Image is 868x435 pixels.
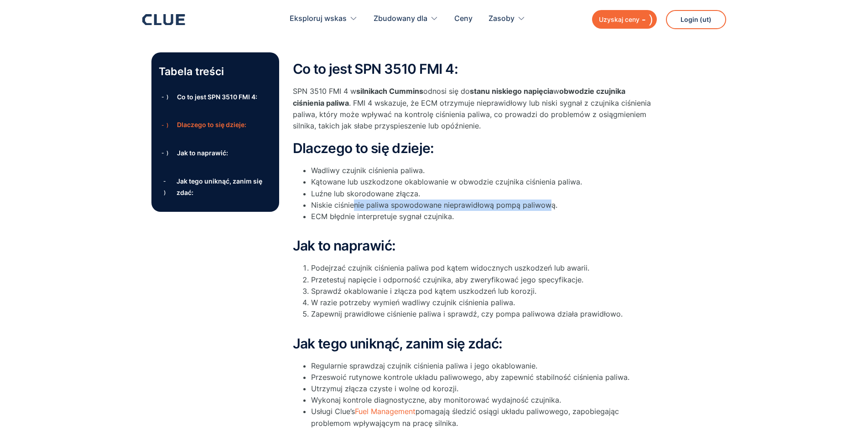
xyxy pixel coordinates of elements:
div: - ) [159,118,172,132]
li: Wykonaj kontrole diagnostyczne, aby monitorować wydajność czujnika. [311,394,658,406]
div: Eksploruj wskas [290,5,358,33]
div: Jak to naprawić: [177,147,228,159]
div: Dlaczego to się dzieje: [177,119,246,130]
li: Podejrzać czujnik ciśnienia paliwa pod kątem widocznych uszkodzeń lub awarii. [311,262,658,274]
h2: Dlaczego to się dzieje: [293,141,658,156]
h2: Jak tego uniknąć, zanim się zdać: [293,336,658,351]
div: Co to jest SPN 3510 FMI 4: [177,91,257,102]
strong: silnikach Cummins [356,87,423,96]
li: ECM błędnie interpretuje sygnał czujnika. [311,211,658,234]
a: - )Jak tego uniknąć, zanim się zdać: [159,174,272,199]
a: Login (ut) [666,10,726,29]
div: - ) [159,174,172,199]
li: Regularnie sprawdzaj czujnik ciśnienia paliwa i jego okablowanie. [311,360,658,372]
div: Zbudowany dla [374,5,438,33]
div: - ) [639,14,653,25]
div: Eksploruj wskas [290,5,347,33]
strong: obwodzie czujnika ciśnienia paliwa [293,87,625,107]
li: Usługi Clue’s pomagają śledzić osiągi układu paliwowego, zapobiegając problemom wpływającym na pr... [311,406,658,429]
div: Jak tego uniknąć, zanim się zdać: [177,175,271,198]
div: Zasoby [489,5,515,33]
a: - )Jak to naprawić: [159,146,272,160]
div: Zbudowany dla [374,5,427,33]
div: Zasoby [489,5,525,33]
p: Tabela treści [159,64,272,79]
li: Przeswoić rutynowe kontrole układu paliwowego, aby zapewnić stabilność ciśnienia paliwa. [311,372,658,383]
li: Niskie ciśnienie paliwa spowodowane nieprawidłową pompą paliwową. [311,200,658,211]
a: - )Dlaczego to się dzieje: [159,118,272,132]
li: Sprawdź okablowanie i złącza pod kątem uszkodzeń lub korozji. [311,286,658,297]
div: - ) [159,146,172,160]
strong: stanu niskiego napięcia [470,87,553,96]
li: Luźne lub skorodowane złącza. [311,188,658,200]
a: Ceny [454,5,473,33]
h2: Co to jest SPN 3510 FMI 4: [293,61,658,77]
h2: Jak to naprawić: [293,238,658,253]
div: Uzyskaj ceny [599,14,639,25]
a: Uzyskaj ceny- ) [592,10,657,29]
li: Wadliwy czujnik ciśnienia paliwa. [311,165,658,176]
a: Fuel Management [355,407,416,416]
li: W razie potrzeby wymień wadliwy czujnik ciśnienia paliwa. [311,297,658,308]
li: Utrzymuj złącza czyste i wolne od korozji. [311,383,658,394]
li: Zapewnij prawidłowe ciśnienie paliwa i sprawdź, czy pompa paliwowa działa prawidłowo. [311,308,658,331]
li: Przetestuj napięcie i odporność czujnika, aby zweryfikować jego specyfikacje. [311,274,658,286]
a: - )Co to jest SPN 3510 FMI 4: [159,90,272,104]
p: SPN 3510 FMI 4 w odnosi się do w . FMI 4 wskazuje, że ECM otrzymuje nieprawidłowy lub niski sygna... [293,86,658,132]
div: - ) [159,90,172,104]
li: Kątowane lub uszkodzone okablowanie w obwodzie czujnika ciśnienia paliwa. [311,176,658,188]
